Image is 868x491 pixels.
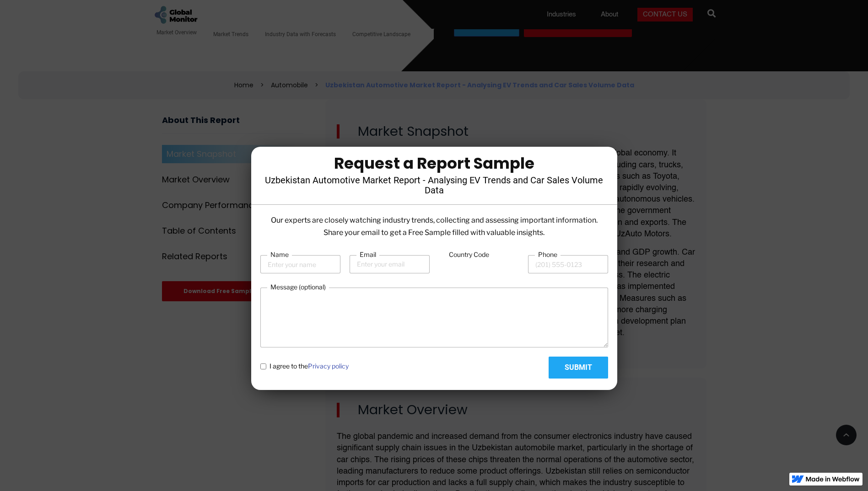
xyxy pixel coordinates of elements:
[260,250,608,379] form: Email Form-Report Page
[350,255,430,273] input: Enter your email
[265,175,604,195] h4: Uzbekistan Automotive Market Report - Analysing EV Trends and Car Sales Volume Data
[260,214,608,239] p: Our experts are closely watching industry trends, collecting and assessing important information....
[267,283,329,292] label: Message (optional)
[446,250,492,259] label: Country Code
[356,250,379,259] label: Email
[260,255,340,273] input: Enter your name
[265,156,604,171] div: Request a Report Sample
[308,362,349,370] a: Privacy policy
[267,250,292,259] label: Name
[806,476,860,482] img: Made in Webflow
[260,363,266,369] input: I agree to thePrivacy policy
[528,255,608,273] input: (201) 555-0123
[270,362,349,371] span: I agree to the
[535,250,561,259] label: Phone
[549,357,608,379] input: Submit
